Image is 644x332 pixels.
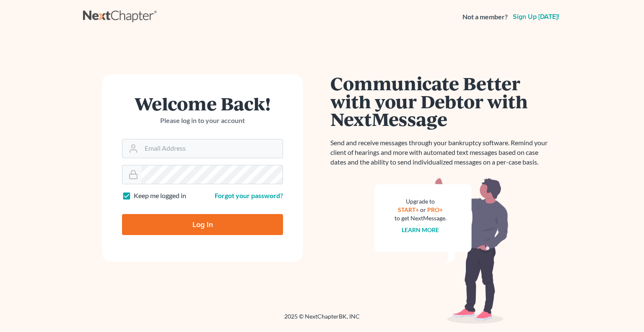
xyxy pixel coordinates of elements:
[395,197,447,206] div: Upgrade to
[83,312,561,327] div: 2025 © NextChapterBK, INC
[330,74,553,128] h1: Communicate Better with your Debtor with NextMessage
[330,138,553,167] p: Send and receive messages through your bankruptcy software. Remind your client of hearings and mo...
[402,226,439,233] a: Learn more
[374,177,509,324] img: nextmessage_bg-59042aed3d76b12b5cd301f8e5b87938c9018125f34e5fa2b7a6b67550977c72.svg
[134,191,186,201] label: Keep me logged in
[122,116,283,125] p: Please log in to your account
[395,214,447,222] div: to get NextMessage.
[122,214,283,235] input: Log In
[428,206,443,213] a: PRO+
[215,191,283,199] a: Forgot your password?
[141,139,283,158] input: Email Address
[421,206,426,213] span: or
[462,12,508,22] strong: Not a member?
[122,94,283,112] h1: Welcome Back!
[398,206,419,213] a: START+
[511,13,561,20] a: Sign up [DATE]!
